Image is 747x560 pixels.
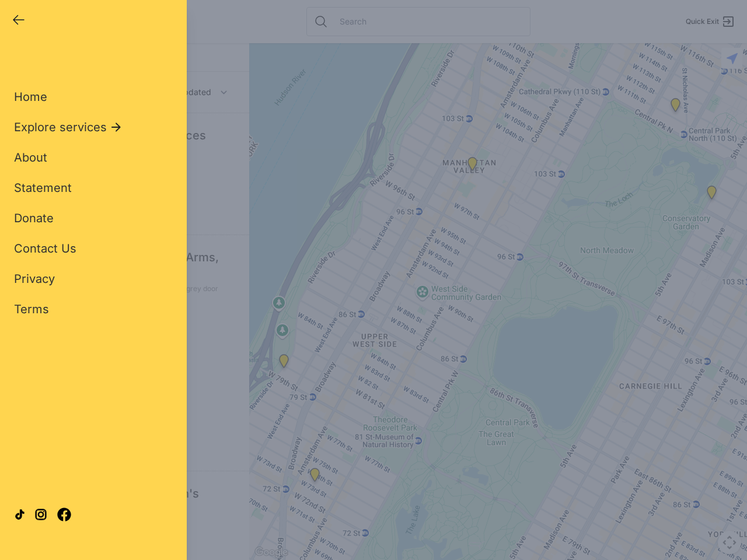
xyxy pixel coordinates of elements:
[14,150,47,164] span: About
[14,271,55,287] a: Privacy
[14,272,55,286] span: Privacy
[14,89,47,105] a: Home
[14,181,72,195] span: Statement
[14,240,76,257] a: Contact Us
[14,180,72,196] a: Statement
[14,119,107,135] span: Explore services
[14,210,54,226] a: Donate
[14,119,123,135] button: Explore services
[14,211,54,225] span: Donate
[14,149,47,166] a: About
[14,242,76,256] span: Contact Us
[14,90,47,104] span: Home
[14,302,49,316] span: Terms
[14,301,49,317] a: Terms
